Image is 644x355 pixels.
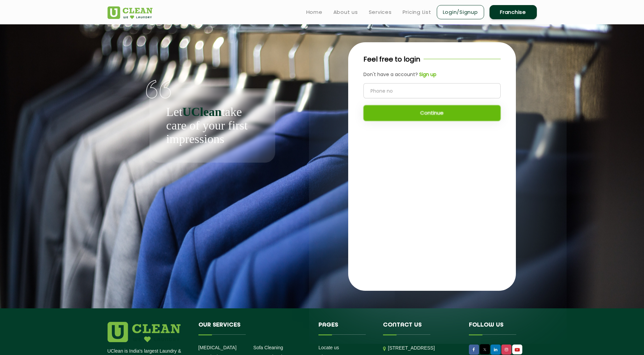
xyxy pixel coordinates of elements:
img: quote-img [146,80,171,99]
a: Sofa Cleaning [253,345,283,350]
img: UClean Laundry and Dry Cleaning [513,346,522,353]
a: Pricing List [403,8,431,16]
b: UClean [182,105,221,119]
b: Sign up [419,71,436,78]
img: logo.png [108,322,181,342]
h4: Follow us [469,322,528,335]
a: Sign up [418,71,436,78]
p: Let take care of your first impressions [166,105,258,146]
a: Login/Signup [437,5,484,19]
a: Services [369,8,392,16]
h4: Pages [318,322,373,335]
a: Locate us [318,345,339,350]
img: UClean Laundry and Dry Cleaning [108,6,152,19]
a: Home [306,8,323,16]
a: About us [333,8,358,16]
p: Feel free to login [363,54,420,64]
span: Don't have a account? [363,71,418,78]
p: [STREET_ADDRESS] [388,344,459,352]
h4: Contact us [383,322,459,335]
h4: Our Services [198,322,309,335]
a: Franchise [490,5,537,19]
a: [MEDICAL_DATA] [198,345,237,350]
input: Phone no [363,83,501,98]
